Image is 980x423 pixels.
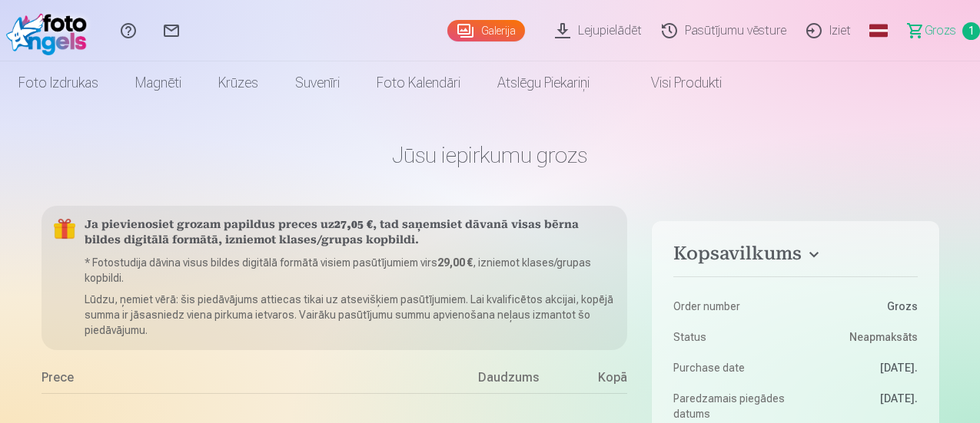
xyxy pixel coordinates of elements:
[200,61,277,104] a: Krūzes
[85,218,616,249] h5: Ja pievienosiet grozam papildus preces uz , tad saņemsiet dāvanā visas bērna bildes digitālā form...
[673,329,788,345] dt: Status
[479,61,608,104] a: Atslēgu piekariņi
[42,368,451,393] div: Prece
[447,20,525,41] a: Galerija
[673,243,917,270] button: Kopsavilkums
[358,61,479,104] a: Foto kalendāri
[450,368,566,393] div: Daudzums
[803,391,918,421] dd: [DATE].
[673,360,788,375] dt: Purchase date
[608,61,740,104] a: Visi produkti
[85,292,616,338] p: Lūdzu, ņemiet vērā: šis piedāvājums attiecas tikai uz atsevišķiem pasūtījumiem. Lai kvalificētos ...
[803,360,918,375] dd: [DATE].
[803,299,918,314] dd: Grozs
[85,255,616,286] p: * Fotostudija dāvina visus bildes digitālā formātā visiem pasūtījumiem virs , izniemot klases/gru...
[673,391,788,421] dt: Paredzamais piegādes datums
[437,256,473,269] b: 29,00 €
[925,21,956,40] span: Grozs
[849,329,918,345] span: Neapmaksāts
[334,220,373,231] b: 27,05 €
[673,299,788,314] dt: Order number
[42,141,939,169] h1: Jūsu iepirkumu grozs
[566,368,627,393] div: Kopā
[117,61,200,104] a: Magnēti
[6,6,95,55] img: /fa1
[962,22,980,40] span: 1
[277,61,358,104] a: Suvenīri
